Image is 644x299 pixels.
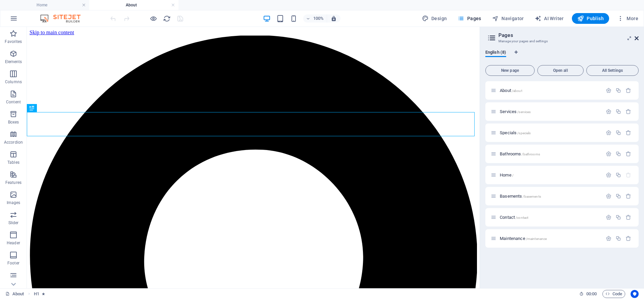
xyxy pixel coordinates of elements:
[626,109,631,114] div: Remove
[591,291,592,296] span: :
[303,14,327,22] button: 100%
[7,160,19,165] p: Tables
[606,172,611,178] div: Settings
[419,13,450,24] div: Design (Ctrl+Alt+Y)
[458,15,481,22] span: Pages
[500,130,531,135] span: Click to open page
[498,109,602,114] div: Services/services
[498,236,602,241] div: Maintenance/maintenance
[498,32,639,38] h2: Pages
[615,130,621,136] div: Duplicate
[605,290,622,298] span: Code
[5,79,22,85] p: Columns
[39,14,89,22] img: Editor Logo
[606,214,611,220] div: Settings
[626,151,631,157] div: Remove
[488,68,532,72] span: New page
[498,131,602,135] div: Specials/specials
[626,193,631,199] div: Remove
[614,13,641,24] button: More
[498,38,625,44] h3: Manage your pages and settings
[163,15,171,22] i: Reload page
[602,290,625,298] button: Code
[606,151,611,157] div: Settings
[163,14,171,22] button: reload
[577,15,604,22] span: Publish
[492,15,524,22] span: Navigator
[498,194,602,198] div: Basements/basements
[579,290,597,298] h6: Session time
[5,180,21,185] p: Features
[500,215,528,220] span: Click to open page
[606,88,611,93] div: Settings
[5,290,24,298] a: Click to cancel selection. Double-click to open Pages
[615,109,621,114] div: Duplicate
[489,13,527,24] button: Navigator
[313,14,324,22] h6: 100%
[419,13,450,24] button: Design
[485,48,506,58] span: English (8)
[586,65,639,76] button: All Settings
[606,236,611,241] div: Settings
[522,152,540,156] span: /bathrooms
[626,88,631,93] div: Remove
[615,88,621,93] div: Duplicate
[586,290,597,298] span: 00 00
[485,50,639,62] div: Language Tabs
[572,13,609,24] button: Publish
[540,68,581,72] span: Open all
[500,194,541,199] span: Click to open page
[517,131,531,135] span: /specials
[6,99,21,105] p: Content
[498,88,602,93] div: About/about
[498,152,602,156] div: Bathrooms/bathrooms
[149,14,157,22] button: Click here to leave preview mode and continue editing
[485,65,535,76] button: New page
[626,172,631,178] div: The startpage cannot be deleted
[331,15,337,21] i: On resize automatically adjust zoom level to fit chosen device.
[455,13,484,24] button: Pages
[535,15,564,22] span: AI Writer
[532,13,567,24] button: AI Writer
[606,193,611,199] div: Settings
[500,172,514,178] span: Click to open page
[537,65,584,76] button: Open all
[498,215,602,219] div: Contact/contact
[7,260,19,266] p: Footer
[498,173,602,177] div: Home/
[8,119,19,125] p: Boxes
[512,89,522,93] span: /about
[589,68,636,72] span: All Settings
[89,1,178,9] h4: About
[500,236,547,241] span: Click to open page
[617,15,638,22] span: More
[615,193,621,199] div: Duplicate
[626,130,631,136] div: Remove
[422,15,447,22] span: Design
[34,290,39,298] span: Click to select. Double-click to edit
[42,292,45,296] i: Element contains an animation
[5,59,22,64] p: Elements
[606,130,611,136] div: Settings
[512,173,514,177] span: /
[626,236,631,241] div: Remove
[615,151,621,157] div: Duplicate
[631,290,639,298] button: Usercentrics
[615,172,621,178] div: Duplicate
[3,3,47,8] a: Skip to main content
[34,290,45,298] nav: breadcrumb
[516,216,528,219] span: /contact
[500,88,522,93] span: Click to open page
[526,237,547,241] span: /maintenance
[626,214,631,220] div: Remove
[500,151,540,156] span: Click to open page
[7,200,20,205] p: Images
[615,236,621,241] div: Duplicate
[4,140,23,145] p: Accordion
[606,109,611,114] div: Settings
[7,240,20,246] p: Header
[5,39,22,44] p: Favorites
[8,220,19,226] p: Slider
[523,195,541,198] span: /basements
[615,214,621,220] div: Duplicate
